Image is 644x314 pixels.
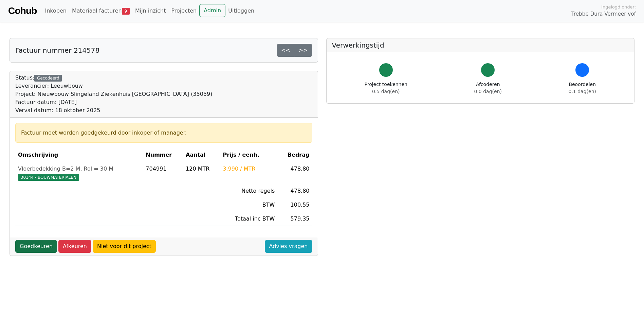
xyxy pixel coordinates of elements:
span: 0.5 dag(en) [372,89,400,94]
a: Vloerbedekking B=2 M, Rol = 30 M30144 - BOUWMATERIALEN [18,165,140,181]
a: Advies vragen [265,240,312,253]
a: << [277,44,295,57]
th: Omschrijving [15,148,143,162]
th: Nummer [143,148,183,162]
td: BTW [220,198,277,212]
div: Leverancier: Leeuwbouw [15,82,213,90]
h5: Verwerkingstijd [332,41,629,49]
td: 704991 [143,162,183,184]
td: 478.80 [277,184,312,198]
div: 3.990 / MTR [223,165,275,173]
span: 30144 - BOUWMATERIALEN [18,174,79,181]
span: 0.1 dag(en) [569,89,596,94]
div: Project toekennen [365,81,407,95]
th: Bedrag [277,148,312,162]
a: Materiaal facturen9 [69,4,132,18]
a: Inkopen [42,4,69,18]
td: 478.80 [277,162,312,184]
a: Afkeuren [58,240,91,253]
span: 9 [122,8,130,15]
a: >> [294,44,312,57]
th: Aantal [183,148,220,162]
td: 100.55 [277,198,312,212]
td: Totaal inc BTW [220,212,277,226]
span: 0.0 dag(en) [474,89,502,94]
h5: Factuur nummer 214578 [15,46,99,54]
a: Admin [199,4,225,17]
div: Gecodeerd [34,75,62,82]
a: Uitloggen [225,4,257,18]
div: Beoordelen [569,81,596,95]
a: Cohub [8,3,37,19]
div: Project: Nieuwbouw Slingeland Ziekenhuis [GEOGRAPHIC_DATA] (35059) [15,90,213,98]
a: Goedkeuren [15,240,57,253]
a: Mijn inzicht [132,4,169,18]
td: 579.35 [277,212,312,226]
div: Vloerbedekking B=2 M, Rol = 30 M [18,165,140,173]
a: Projecten [168,4,199,18]
a: Niet voor dit project [93,240,156,253]
div: Verval datum: 18 oktober 2025 [15,106,213,115]
span: Trebbe Dura Vermeer vof [571,10,636,18]
div: Factuur datum: [DATE] [15,98,213,106]
div: Factuur moet worden goedgekeurd door inkoper of manager. [21,129,307,137]
th: Prijs / eenh. [220,148,277,162]
div: Afcoderen [474,81,502,95]
span: Ingelogd onder: [601,4,636,10]
td: Netto regels [220,184,277,198]
div: 120 MTR [186,165,217,173]
div: Status: [15,74,213,115]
